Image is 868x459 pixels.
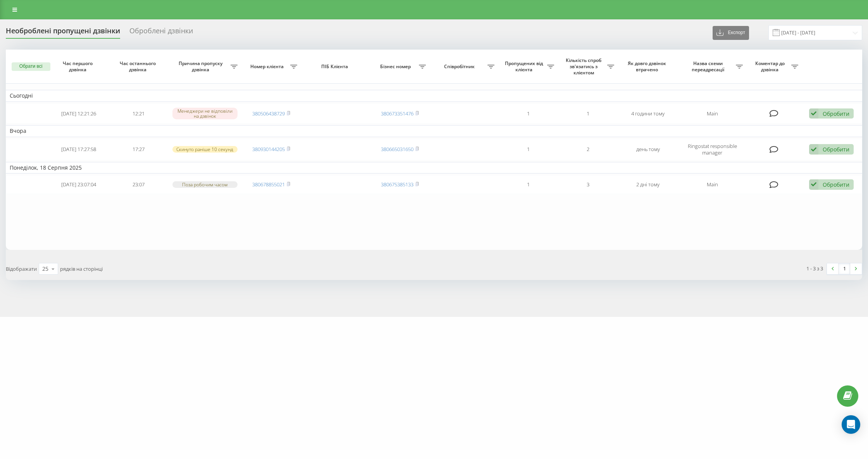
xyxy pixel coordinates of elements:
div: Необроблені пропущені дзвінки [6,27,120,39]
div: Оброблені дзвінки [129,27,193,39]
span: Бізнес номер [374,64,419,70]
td: 1 [558,103,618,124]
div: 1 - 3 з 3 [806,265,823,272]
a: 380673351476 [381,110,413,117]
td: 1 [498,175,558,194]
span: Відображати [6,265,37,272]
button: Експорт [713,26,749,40]
a: 380930144205 [252,146,285,153]
button: Обрати всі [12,62,50,71]
a: 380678855021 [252,181,285,188]
span: Пропущених від клієнта [502,60,548,72]
td: 12:21 [108,103,169,124]
span: Коментар до дзвінка [751,60,792,72]
div: 25 [42,265,48,273]
a: 380675385133 [381,181,413,188]
a: 380665031650 [381,146,413,153]
td: 3 [558,175,618,194]
div: Менеджери не відповіли на дзвінок [172,108,237,119]
td: Сьогодні [6,90,862,101]
div: Поза робочим часом [172,181,237,188]
td: 2 дні тому [618,175,678,194]
td: [DATE] 17:27:58 [49,139,109,160]
span: Причина пропуску дзвінка [172,60,231,72]
span: Співробітник [434,64,487,70]
div: Скинуто раніше 10 секунд [172,146,237,153]
td: 1 [498,139,558,160]
td: день тому [618,139,678,160]
span: Номер клієнта [245,64,291,70]
div: Обробити [823,146,849,153]
div: Обробити [823,181,849,188]
td: 2 [558,139,618,160]
td: Main [678,103,747,124]
span: ПІБ Клієнта [308,64,363,70]
td: 17:27 [108,139,169,160]
span: рядків на сторінці [60,265,103,272]
a: 1 [839,263,850,274]
a: 380506438729 [252,110,285,117]
td: 23:07 [108,175,169,194]
span: Як довго дзвінок втрачено [625,60,672,72]
td: 1 [498,103,558,124]
td: 4 години тому [618,103,678,124]
span: Час останнього дзвінка [115,60,162,72]
div: Open Intercom Messenger [842,415,860,434]
td: Понеділок, 18 Серпня 2025 [6,162,862,174]
div: Обробити [823,110,849,117]
span: Час першого дзвінка [55,60,102,72]
td: [DATE] 12:21:26 [49,103,109,124]
td: [DATE] 23:07:04 [49,175,109,194]
td: Ringostat responsible manager [678,139,747,160]
span: Кількість спроб зв'язатись з клієнтом [562,57,607,76]
span: Назва схеми переадресації [682,60,736,72]
td: Вчора [6,125,862,137]
td: Main [678,175,747,194]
